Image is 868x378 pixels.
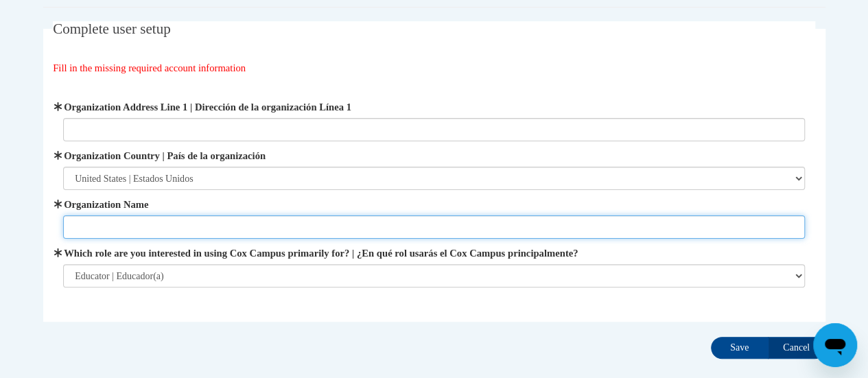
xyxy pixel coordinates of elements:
input: Cancel [768,337,825,359]
input: Metadata input [63,118,805,141]
iframe: Button to launch messaging window [813,323,857,367]
span: Fill in the missing required account information [53,62,246,73]
span: Complete user setup [53,21,170,37]
label: Which role are you interested in using Cox Campus primarily for? | ¿En qué rol usarás el Cox Camp... [63,246,805,261]
label: Organization Address Line 1 | Dirección de la organización Línea 1 [63,99,805,115]
label: Organization Country | País de la organización [63,148,805,163]
input: Save [711,337,769,359]
input: Metadata input [63,215,805,239]
label: Organization Name [63,197,805,212]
